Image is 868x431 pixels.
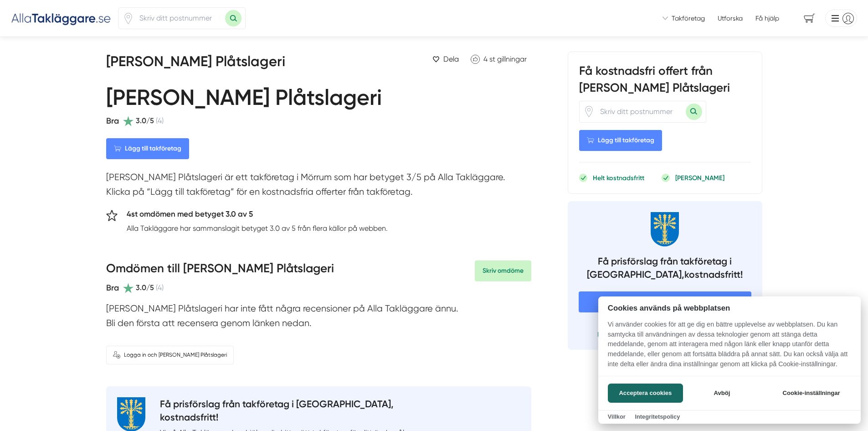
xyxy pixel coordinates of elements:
button: Cookie-inställningar [771,384,851,403]
button: Avböj [686,384,758,403]
p: Vi använder cookies för att ge dig en bättre upplevelse av webbplatsen. Du kan samtycka till anvä... [598,320,861,375]
a: Integritetspolicy [635,413,680,420]
h2: Cookies används på webbplatsen [598,304,861,312]
a: Villkor [608,413,626,420]
button: Acceptera cookies [608,384,683,403]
